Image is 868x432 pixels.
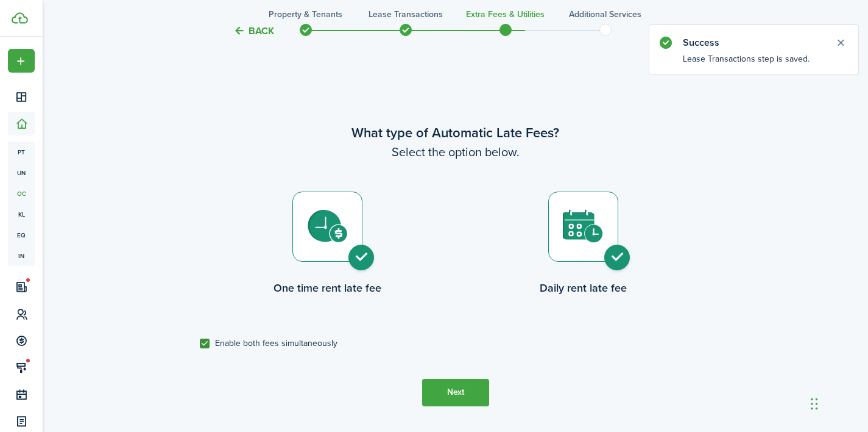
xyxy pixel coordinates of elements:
[369,8,443,21] h3: Lease Transactions
[8,225,35,245] a: eq
[466,8,545,21] h3: Extra fees & Utilities
[200,280,456,296] control-radio-card-title: One time rent late fee
[308,210,348,243] img: One time rent late fee
[12,12,28,24] img: TenantCloud
[8,245,35,266] a: in
[456,280,711,296] control-radio-card-title: Daily rent late fee
[200,143,711,161] wizard-step-header-description: Select the option below.
[200,339,337,348] label: Enable both fees simultaneously
[832,34,849,51] button: Close notify
[200,123,711,143] wizard-step-header-title: What type of Automatic Late Fees?
[807,373,868,432] iframe: Chat Widget
[233,24,274,37] button: Back
[649,52,858,74] notify-body: Lease Transactions step is saved.
[563,209,604,243] img: Daily rent late fee
[8,204,35,225] a: kl
[8,183,35,204] a: oc
[569,8,641,21] h3: Additional Services
[8,142,35,162] a: pt
[683,35,823,50] notify-title: Success
[8,49,35,73] button: Open menu
[811,386,818,422] div: Drag
[269,8,342,21] h3: Property & Tenants
[422,379,489,406] button: Next
[8,162,35,183] a: un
